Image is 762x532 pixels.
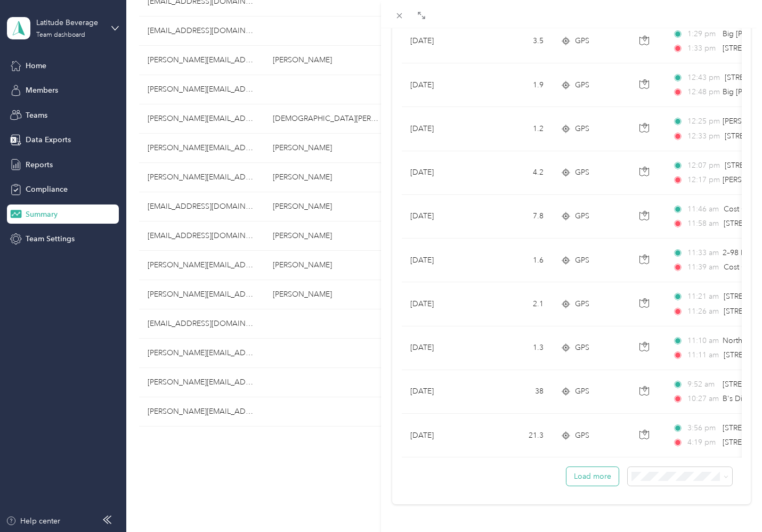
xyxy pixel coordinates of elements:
td: [DATE] [402,282,482,326]
span: GPS [575,298,589,310]
span: 11:26 am [687,306,719,317]
td: 7.8 [482,195,552,239]
span: 12:33 pm [687,130,720,142]
span: GPS [575,342,589,354]
td: [DATE] [402,63,482,107]
td: [DATE] [402,239,482,282]
span: 1:33 pm [687,43,718,54]
span: 12:17 pm [687,174,718,186]
span: 1:29 pm [687,28,718,40]
td: [DATE] [402,370,482,414]
span: 11:46 am [687,203,719,215]
td: 21.3 [482,414,552,457]
span: GPS [575,430,589,441]
td: 3.5 [482,20,552,63]
span: GPS [575,123,589,135]
td: 1.2 [482,107,552,151]
span: 9:52 am [687,379,718,390]
span: 11:21 am [687,291,719,302]
span: 12:48 pm [687,86,718,98]
td: [DATE] [402,326,482,370]
td: 1.6 [482,239,552,282]
td: 4.2 [482,151,552,195]
span: GPS [575,255,589,266]
span: 10:27 am [687,393,718,405]
span: 3:56 pm [687,422,718,434]
span: GPS [575,35,589,47]
iframe: Everlance-gr Chat Button Frame [702,472,762,532]
td: 38 [482,370,552,414]
td: [DATE] [402,151,482,195]
span: 11:11 am [687,349,719,361]
span: 11:39 am [687,261,719,273]
span: 11:10 am [687,335,718,347]
td: 2.1 [482,282,552,326]
span: 12:43 pm [687,72,720,84]
span: 12:07 pm [687,160,720,171]
span: 4:19 pm [687,437,718,448]
span: 12:25 pm [687,116,718,127]
td: [DATE] [402,20,482,63]
td: 1.9 [482,63,552,107]
button: Load more [566,467,619,486]
span: GPS [575,79,589,91]
td: [DATE] [402,414,482,457]
span: GPS [575,210,589,222]
span: GPS [575,386,589,397]
td: [DATE] [402,107,482,151]
span: 11:33 am [687,247,718,259]
span: GPS [575,167,589,178]
td: [DATE] [402,195,482,239]
td: 1.3 [482,326,552,370]
span: 11:58 am [687,218,719,230]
